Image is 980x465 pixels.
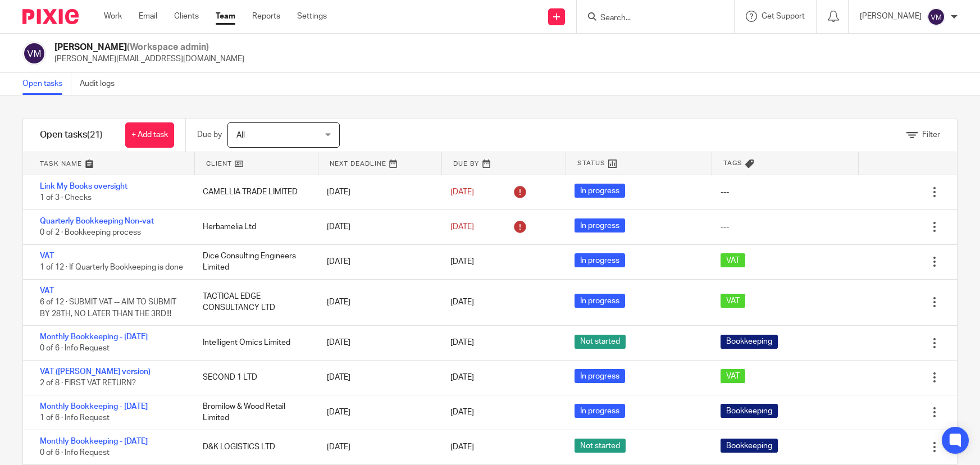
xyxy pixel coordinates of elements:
span: 2 of 8 · FIRST VAT RETURN? [40,380,136,388]
span: Not started [575,335,626,349]
span: [DATE] [450,443,474,451]
span: [DATE] [450,258,474,266]
span: Status [577,158,605,168]
a: Work [104,11,122,22]
a: Email [139,11,157,22]
div: [DATE] [316,436,439,458]
div: [DATE] [316,250,439,273]
span: In progress [575,404,625,418]
a: Monthly Bookkeeping - [DATE] [40,437,148,445]
div: SECOND 1 LTD [192,366,315,389]
span: 1 of 3 · Checks [40,194,92,202]
a: VAT [40,287,54,295]
span: In progress [575,218,625,233]
a: Reports [252,11,280,22]
input: Search [599,13,700,24]
span: [DATE] [450,373,474,381]
a: Monthly Bookkeeping - [DATE] [40,403,148,411]
a: Open tasks [22,73,71,95]
span: In progress [575,294,625,308]
div: Intelligent Omics Limited [192,331,315,354]
span: In progress [575,253,625,267]
span: Not started [575,439,626,453]
img: svg%3E [22,42,46,65]
span: Get Support [762,12,805,20]
a: Quarterly Bookkeeping Non-vat [40,217,154,225]
a: Audit logs [80,73,123,95]
a: Link My Books oversight [40,183,127,190]
p: [PERSON_NAME][EMAIL_ADDRESS][DOMAIN_NAME] [54,53,244,65]
span: [DATE] [450,188,474,196]
span: In progress [575,369,625,383]
span: VAT [721,369,745,383]
a: VAT ([PERSON_NAME] version) [40,368,151,376]
span: 0 of 2 · Bookkeeping process [40,229,141,236]
div: --- [721,186,729,198]
div: [DATE] [316,401,439,423]
span: [DATE] [450,298,474,306]
div: [DATE] [316,331,439,354]
span: VAT [721,294,745,308]
a: Settings [297,11,327,22]
a: VAT [40,252,54,260]
span: [DATE] [450,408,474,416]
span: 6 of 12 · SUBMIT VAT -- AIM TO SUBMIT BY 28TH, NO LATER THAN THE 3RD!!! [40,298,176,318]
a: Team [216,11,235,22]
span: All [236,131,245,139]
span: In progress [575,184,625,198]
div: [DATE] [316,216,439,238]
p: Due by [197,129,222,140]
img: svg%3E [927,8,945,26]
span: VAT [721,253,745,267]
div: [DATE] [316,366,439,389]
div: TACTICAL EDGE CONSULTANCY LTD [192,285,315,320]
div: [DATE] [316,181,439,203]
span: Bookkeeping [721,404,778,418]
h2: [PERSON_NAME] [54,42,244,53]
h1: Open tasks [40,129,103,141]
div: Herbamelia Ltd [192,216,315,238]
div: [DATE] [316,291,439,313]
span: Tags [723,158,742,168]
a: Monthly Bookkeeping - [DATE] [40,333,148,341]
span: (21) [87,130,103,139]
div: CAMELLIA TRADE LIMITED [192,181,315,203]
span: 0 of 6 · Info Request [40,449,110,457]
span: [DATE] [450,339,474,347]
span: [DATE] [450,223,474,231]
span: Bookkeeping [721,439,778,453]
a: Clients [174,11,199,22]
img: Pixie [22,9,79,24]
p: [PERSON_NAME] [860,11,922,22]
span: 0 of 6 · Info Request [40,345,110,353]
div: Bromilow & Wood Retail Limited [192,395,315,430]
div: D&K LOGISTICS LTD [192,436,315,458]
div: --- [721,221,729,233]
span: (Workspace admin) [127,43,209,52]
div: Dice Consulting Engineers Limited [192,245,315,279]
a: + Add task [125,122,174,148]
span: 1 of 6 · Info Request [40,414,110,422]
span: Bookkeeping [721,335,778,349]
span: Filter [922,131,940,139]
span: 1 of 12 · If Quarterly Bookkeeping is done [40,263,183,271]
